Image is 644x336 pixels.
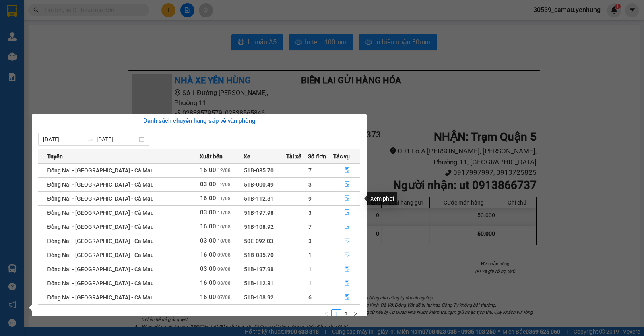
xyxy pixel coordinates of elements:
[344,195,350,202] span: file-done
[200,152,223,161] span: Xuất bến
[344,266,350,272] span: file-done
[7,8,19,16] span: Gửi:
[344,238,350,244] span: file-done
[217,210,231,216] span: 11/08
[344,181,350,188] span: file-done
[244,181,274,188] span: 51B-000.49
[334,263,360,276] button: file-done
[58,36,114,47] div: 0913866737
[353,311,358,316] span: right
[244,252,274,258] span: 51B-085.70
[47,266,154,272] span: Đồng Nai - [GEOGRAPHIC_DATA] - Cà Mau
[344,294,350,301] span: file-done
[47,294,154,301] span: Đồng Nai - [GEOGRAPHIC_DATA] - Cà Mau
[7,7,52,26] div: Trạm Đầm Dơi
[332,310,341,319] a: 1
[351,309,360,319] button: right
[47,238,154,244] span: Đồng Nai - [GEOGRAPHIC_DATA] - Cà Mau
[344,167,350,174] span: file-done
[308,152,326,161] span: Số đơn
[324,311,329,316] span: left
[87,136,93,143] span: to
[217,224,231,230] span: 10/08
[47,209,154,216] span: Đồng Nai - [GEOGRAPHIC_DATA] - Cà Mau
[322,309,331,319] li: Previous Page
[47,167,154,174] span: Đồng Nai - [GEOGRAPHIC_DATA] - Cà Mau
[58,26,114,36] div: ut
[286,152,301,161] span: Tài xế
[334,164,360,177] button: file-done
[351,309,360,319] li: Next Page
[47,152,63,161] span: Tuyến
[308,224,312,230] span: 7
[217,252,231,258] span: 09/08
[334,206,360,219] button: file-done
[334,291,360,304] button: file-done
[97,135,137,144] input: Đến ngày
[344,280,350,286] span: file-done
[308,266,312,272] span: 1
[217,168,231,173] span: 12/08
[308,209,312,216] span: 3
[244,152,250,161] span: Xe
[87,136,93,143] span: swap-right
[244,224,274,230] span: 51B-108.92
[244,195,274,202] span: 51B-112.81
[308,238,312,244] span: 3
[6,52,53,62] div: 50.000
[217,266,231,272] span: 09/08
[244,209,274,216] span: 51B-197.98
[200,195,216,202] span: 16:00
[244,294,274,301] span: 51B-108.92
[334,277,360,290] button: file-done
[322,309,331,319] button: left
[200,279,216,286] span: 16:00
[200,237,216,244] span: 03:00
[43,135,84,144] input: Từ ngày
[200,166,216,174] span: 16:00
[200,209,216,216] span: 03:00
[344,224,350,230] span: file-done
[244,167,274,174] span: 51B-085.70
[331,309,341,319] li: 1
[47,181,154,188] span: Đồng Nai - [GEOGRAPHIC_DATA] - Cà Mau
[200,293,216,301] span: 16:00
[344,252,350,258] span: file-done
[217,295,231,300] span: 07/08
[367,192,397,205] div: Xem phơi
[333,152,350,161] span: Tác vụ
[47,195,154,202] span: Đồng Nai - [GEOGRAPHIC_DATA] - Cà Mau
[200,223,216,230] span: 16:00
[244,280,274,286] span: 51B-112.81
[47,252,154,258] span: Đồng Nai - [GEOGRAPHIC_DATA] - Cà Mau
[38,116,360,126] div: Danh sách chuyến hàng sắp về văn phòng
[334,178,360,191] button: file-done
[47,280,154,286] span: Đồng Nai - [GEOGRAPHIC_DATA] - Cà Mau
[244,238,273,244] span: 50E-092.03
[334,192,360,205] button: file-done
[217,196,231,201] span: 11/08
[200,180,216,188] span: 03:00
[308,167,312,174] span: 7
[341,309,351,319] li: 2
[217,182,231,187] span: 12/08
[217,238,231,244] span: 10/08
[217,280,231,286] span: 08/08
[344,209,350,216] span: file-done
[308,181,312,188] span: 3
[47,224,154,230] span: Đồng Nai - [GEOGRAPHIC_DATA] - Cà Mau
[200,265,216,272] span: 03:00
[308,195,312,202] span: 9
[334,249,360,261] button: file-done
[58,8,77,16] span: Nhận:
[341,310,350,319] a: 2
[334,220,360,233] button: file-done
[308,280,312,286] span: 1
[244,266,274,272] span: 51B-197.98
[308,294,312,301] span: 6
[6,53,19,61] span: CR :
[58,7,114,26] div: Trạm Quận 5
[200,251,216,258] span: 16:00
[334,234,360,247] button: file-done
[308,252,312,258] span: 1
